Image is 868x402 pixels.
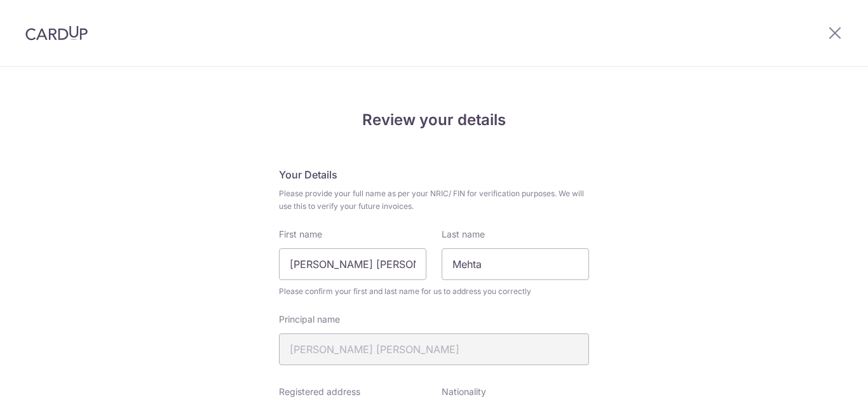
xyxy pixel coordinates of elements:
label: Nationality [442,385,486,398]
label: Principal name [279,313,340,326]
h4: Review your details [279,109,589,131]
h5: Your Details [279,167,589,182]
label: Last name [442,228,485,241]
span: Please provide your full name as per your NRIC/ FIN for verification purposes. We will use this t... [279,187,589,213]
input: First Name [279,248,426,280]
label: First name [279,228,322,241]
span: Please confirm your first and last name for us to address you correctly [279,285,589,298]
img: CardUp [25,25,88,41]
label: Registered address [279,385,360,398]
input: Last name [442,248,589,280]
